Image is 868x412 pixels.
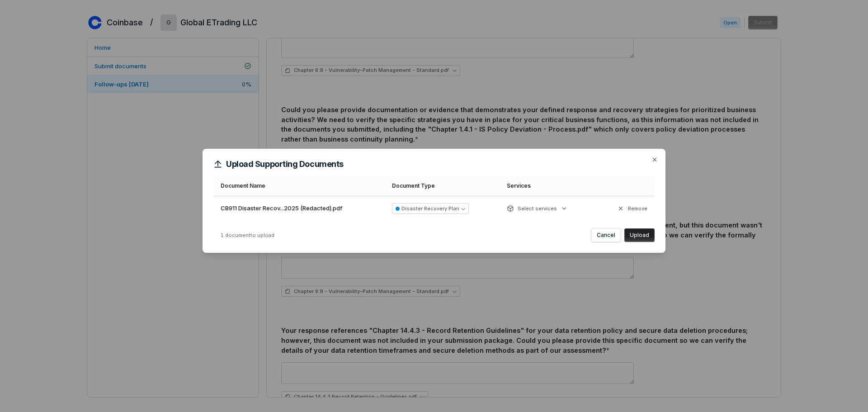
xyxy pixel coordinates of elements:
[385,176,500,196] th: Document Type
[614,200,650,217] button: Remove
[591,228,621,242] button: Cancel
[624,228,655,242] button: Upload
[500,176,594,196] th: Services
[221,232,274,238] span: 1 document to upload
[504,200,571,217] button: Select services
[213,176,385,196] th: Document Name
[392,203,469,214] button: Disaster Recovery Plan
[213,160,655,169] h2: Upload Supporting Documents
[221,204,342,213] span: CB911 Disaster Recov...2025 (Redacted).pdf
